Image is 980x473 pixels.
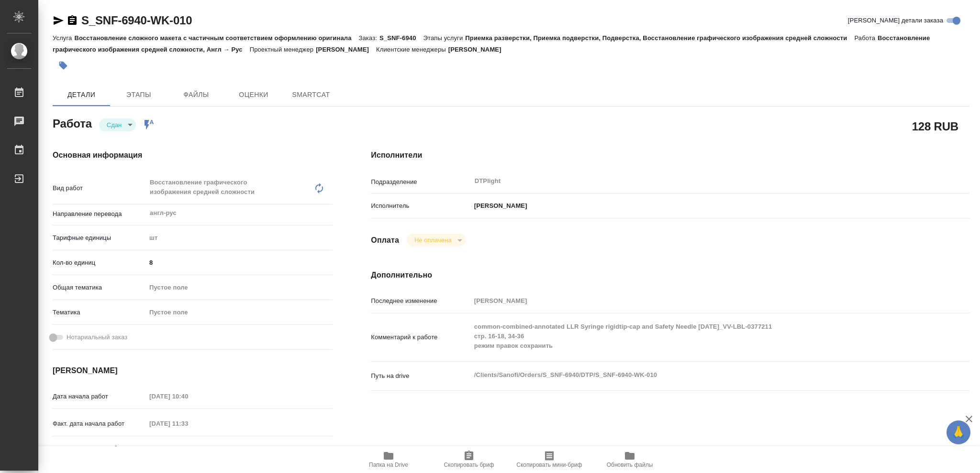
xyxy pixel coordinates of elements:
[146,441,230,455] input: Пустое поле
[53,183,146,193] p: Вид работ
[146,256,333,269] input: ✎ Введи что-нибудь
[67,15,78,26] button: Скопировать ссылку
[448,46,509,53] p: [PERSON_NAME]
[471,201,527,211] p: [PERSON_NAME]
[412,236,454,244] button: Не оплачена
[912,118,958,134] h2: 128 RUB
[423,34,466,42] p: Этапы услуги
[348,446,429,473] button: Папка на Drive
[371,150,969,161] h4: Исполнители
[509,446,590,473] button: Скопировать мини-бриф
[53,55,74,76] button: Добавить тэг
[250,46,316,53] p: Проектный менеджер
[379,34,423,42] p: S_SNF-6940
[607,462,653,468] span: Обновить файлы
[231,89,277,101] span: Оценки
[371,371,470,381] p: Путь на drive
[465,34,854,42] p: Приемка разверстки, Приемка подверстки, Подверстка, Восстановление графического изображения средн...
[53,15,64,26] button: Скопировать ссылку для ЯМессенджера
[359,34,379,42] p: Заказ:
[53,444,146,453] p: Срок завершения работ
[950,422,967,442] span: 🙏
[376,46,448,53] p: Клиентские менеджеры
[67,333,127,342] span: Нотариальный заказ
[53,308,146,317] p: Тематика
[848,16,943,25] span: [PERSON_NAME] детали заказа
[53,114,92,131] h2: Работа
[53,392,146,401] p: Дата начала работ
[146,389,230,403] input: Пустое поле
[53,34,74,42] p: Услуга
[444,462,494,468] span: Скопировать бриф
[369,462,408,468] span: Папка на Drive
[53,419,146,429] p: Факт. дата начала работ
[371,177,470,187] p: Подразделение
[407,234,466,247] div: Сдан
[316,46,376,53] p: [PERSON_NAME]
[149,308,321,317] div: Пустое поле
[53,258,146,268] p: Кол-во единиц
[429,446,509,473] button: Скопировать бриф
[53,233,146,243] p: Тарифные единицы
[947,420,970,444] button: 🙏
[149,283,321,292] div: Пустое поле
[471,367,920,383] textarea: /Clients/Sanofi/Orders/S_SNF-6940/DTP/S_SNF-6940-WK-010
[146,279,333,296] div: Пустое поле
[53,150,333,161] h4: Основная информация
[58,89,104,101] span: Детали
[590,446,670,473] button: Обновить файлы
[116,89,162,101] span: Этапы
[53,283,146,292] p: Общая тематика
[81,14,192,27] a: S_SNF-6940-WK-010
[371,296,470,306] p: Последнее изменение
[173,89,219,101] span: Файлы
[371,201,470,211] p: Исполнитель
[146,230,333,246] div: шт
[53,209,146,219] p: Направление перевода
[471,319,920,354] textarea: common-combined-annotated LLR Syringe rigidtip-cap and Safety Needle [DATE]_VV-LBL-0377211 стр. 1...
[371,235,399,246] h4: Оплата
[288,89,334,101] span: SmartCat
[516,462,582,468] span: Скопировать мини-бриф
[471,294,920,308] input: Пустое поле
[146,304,333,321] div: Пустое поле
[854,34,878,42] p: Работа
[371,333,470,342] p: Комментарий к работе
[371,269,969,281] h4: Дополнительно
[53,365,333,376] h4: [PERSON_NAME]
[74,34,358,42] p: Восстановление сложного макета с частичным соответствием оформлению оригинала
[146,417,230,430] input: Пустое поле
[99,118,136,131] div: Сдан
[104,121,124,129] button: Сдан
